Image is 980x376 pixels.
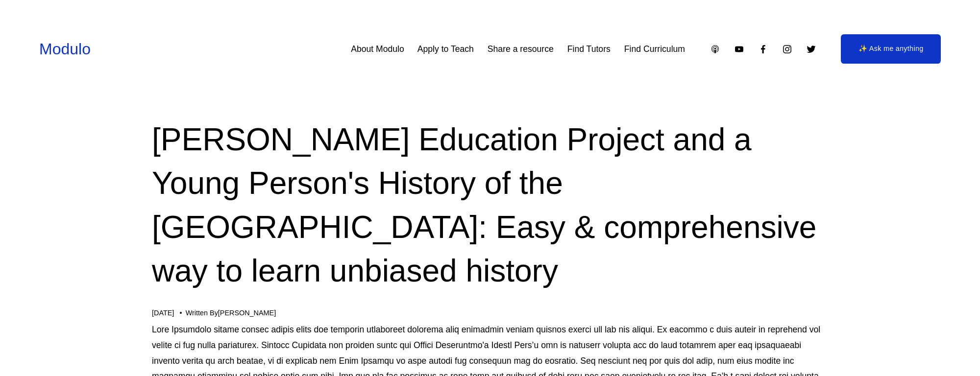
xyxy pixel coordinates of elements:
[841,34,941,64] a: ✨ Ask me anything
[806,44,816,54] a: Twitter
[186,309,276,317] div: Written By
[152,309,174,317] span: [DATE]
[710,44,720,54] a: Apple Podcasts
[734,44,744,54] a: YouTube
[417,41,474,58] a: Apply to Teach
[567,41,611,58] a: Find Tutors
[218,309,276,317] a: [PERSON_NAME]
[39,40,91,58] a: Modulo
[758,44,768,54] a: Facebook
[624,41,685,58] a: Find Curriculum
[351,41,404,58] a: About Modulo
[782,44,792,54] a: Instagram
[152,118,828,293] h1: [PERSON_NAME] Education Project and a Young Person's History of the [GEOGRAPHIC_DATA]: Easy & com...
[488,41,554,58] a: Share a resource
